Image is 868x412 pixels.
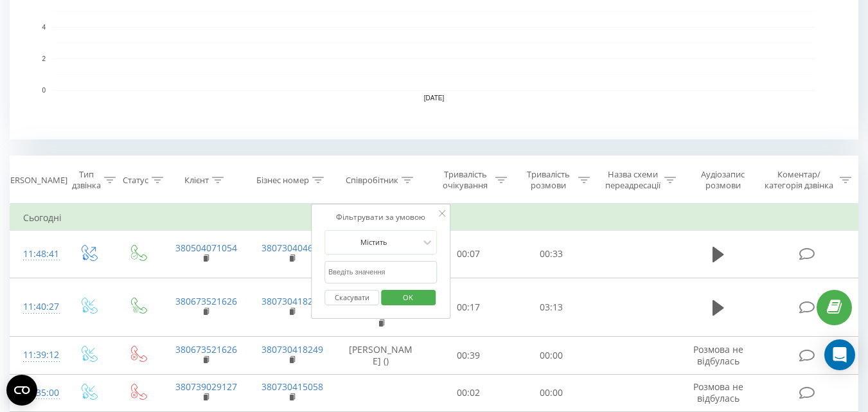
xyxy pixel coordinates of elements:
[691,169,756,191] div: Аудіозапис розмови
[693,343,743,367] span: Розмова не відбулась
[23,343,50,368] div: 11:39:12
[72,169,101,191] div: Тип дзвінка
[424,94,445,102] text: [DATE]
[427,231,510,278] td: 00:07
[427,278,510,337] td: 00:17
[175,295,237,307] a: 380673521626
[42,24,46,31] text: 4
[6,375,37,406] button: Open CMP widget
[693,381,743,404] span: Розмова не відбулась
[324,290,379,306] button: Скасувати
[175,381,237,393] a: 380739029127
[42,55,46,62] text: 2
[324,261,438,283] input: Введіть значення
[427,374,510,411] td: 00:02
[390,287,426,307] span: OK
[123,175,148,186] div: Статус
[510,374,593,411] td: 00:00
[184,175,209,186] div: Клієнт
[510,337,593,374] td: 00:00
[324,211,438,224] div: Фільтрувати за умовою
[23,381,50,406] div: 11:35:00
[261,295,323,307] a: 380730418249
[439,169,492,191] div: Тривалість очікування
[761,169,837,191] div: Коментар/категорія дзвінка
[335,337,427,374] td: [PERSON_NAME] ()
[510,278,593,337] td: 03:13
[522,169,575,191] div: Тривалість розмови
[346,175,398,186] div: Співробітник
[261,381,323,393] a: 380730415058
[256,175,309,186] div: Бізнес номер
[23,294,50,319] div: 11:40:27
[175,343,237,355] a: 380673521626
[427,337,510,374] td: 00:39
[261,343,323,355] a: 380730418249
[381,290,436,306] button: OK
[10,205,858,231] td: Сьогодні
[605,169,661,191] div: Назва схеми переадресації
[175,242,237,254] a: 380504071054
[3,175,67,186] div: [PERSON_NAME]
[824,339,855,370] div: Open Intercom Messenger
[42,87,46,94] text: 0
[510,231,593,278] td: 00:33
[23,242,50,267] div: 11:48:41
[261,242,323,254] a: 380730404637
